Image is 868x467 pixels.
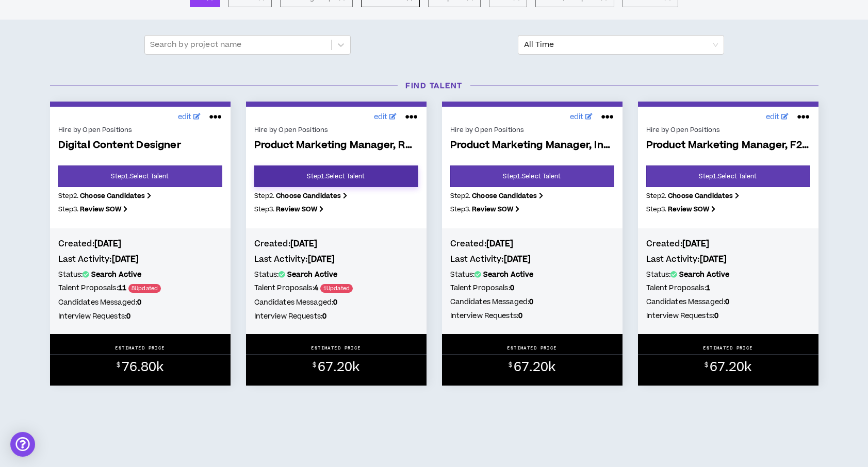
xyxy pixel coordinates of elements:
[94,238,122,249] b: [DATE]
[450,269,614,280] h5: Status:
[509,361,512,370] sup: $
[254,205,418,214] p: Step 3 .
[311,345,361,351] p: ESTIMATED PRICE
[486,238,514,249] b: [DATE]
[705,361,708,370] sup: $
[254,282,418,294] h5: Talent Proposals:
[570,112,584,123] span: edit
[112,254,139,265] b: [DATE]
[483,270,534,280] b: Search Active
[450,296,614,308] h5: Candidates Messaged:
[472,205,513,214] b: Review SOW
[725,297,729,307] b: 0
[679,270,730,280] b: Search Active
[122,358,163,376] span: 76.80k
[646,140,810,152] span: Product Marketing Manager, F2P - [GEOGRAPHIC_DATA] Prefe...
[518,311,522,321] b: 0
[646,296,810,308] h5: Candidates Messaged:
[287,270,338,280] b: Search Active
[322,311,326,322] b: 0
[175,109,204,125] a: edit
[91,270,142,280] b: Search Active
[42,80,826,91] h3: Find Talent
[80,205,121,214] b: Review SOW
[118,283,126,293] b: 11
[450,238,614,249] h4: Created:
[507,345,557,351] p: ESTIMATED PRICE
[254,297,418,308] h5: Candidates Messaged:
[646,191,810,201] p: Step 2 .
[58,254,222,265] h4: Last Activity:
[254,140,418,152] span: Product Marketing Manager, RMG - [GEOGRAPHIC_DATA] Pref...
[450,205,614,214] p: Step 3 .
[510,283,514,293] b: 0
[137,297,141,308] b: 0
[58,125,222,135] div: Hire by Open Positions
[766,112,780,123] span: edit
[646,205,810,214] p: Step 3 .
[646,269,810,280] h5: Status:
[58,165,222,187] a: Step1.Select Talent
[524,36,718,54] span: All Time
[450,191,614,201] p: Step 2 .
[668,205,709,214] b: Review SOW
[254,191,418,201] p: Step 2 .
[450,140,614,152] span: Product Marketing Manager, Innovation - Atlant...
[646,238,810,249] h4: Created:
[567,109,596,125] a: edit
[58,311,222,322] h5: Interview Requests:
[646,310,810,322] h5: Interview Requests:
[371,109,400,125] a: edit
[700,254,727,265] b: [DATE]
[254,269,418,280] h5: Status:
[58,238,222,249] h4: Created:
[514,358,555,376] span: 67.20k
[646,254,810,265] h4: Last Activity:
[472,191,537,201] b: Choose Candidates
[314,283,318,293] b: 4
[320,284,353,293] span: 1 Updated
[254,125,418,135] div: Hire by Open Positions
[529,297,533,307] b: 0
[763,109,792,125] a: edit
[10,432,35,457] div: Open Intercom Messenger
[128,284,161,293] span: 8 Updated
[646,282,810,294] h5: Talent Proposals:
[313,361,316,370] sup: $
[646,125,810,135] div: Hire by Open Positions
[710,358,751,376] span: 67.20k
[254,254,418,265] h4: Last Activity:
[254,165,418,187] a: Step1.Select Talent
[714,311,718,321] b: 0
[374,112,388,123] span: edit
[117,361,120,370] sup: $
[504,254,531,265] b: [DATE]
[668,191,733,201] b: Choose Candidates
[450,310,614,322] h5: Interview Requests:
[254,238,418,249] h4: Created:
[682,238,710,249] b: [DATE]
[58,297,222,308] h5: Candidates Messaged:
[58,205,222,214] p: Step 3 .
[178,112,192,123] span: edit
[115,345,165,351] p: ESTIMATED PRICE
[276,191,341,201] b: Choose Candidates
[254,311,418,322] h5: Interview Requests:
[58,282,222,294] h5: Talent Proposals:
[58,140,222,152] span: Digital Content Designer
[450,282,614,294] h5: Talent Proposals:
[58,191,222,201] p: Step 2 .
[80,191,145,201] b: Choose Candidates
[308,254,335,265] b: [DATE]
[333,297,337,308] b: 0
[276,205,317,214] b: Review SOW
[646,165,810,187] a: Step1.Select Talent
[126,311,130,322] b: 0
[450,125,614,135] div: Hire by Open Positions
[450,254,614,265] h4: Last Activity:
[703,345,753,351] p: ESTIMATED PRICE
[450,165,614,187] a: Step1.Select Talent
[706,283,710,293] b: 1
[290,238,318,249] b: [DATE]
[58,269,222,280] h5: Status:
